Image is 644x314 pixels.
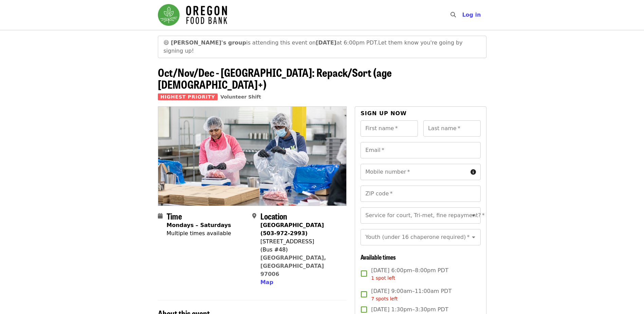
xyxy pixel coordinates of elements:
span: [DATE] 6:00pm–8:00pm PDT [371,266,448,282]
button: Map [260,278,273,286]
span: Map [260,279,273,285]
span: 7 spots left [371,296,398,301]
div: Multiple times available [167,229,231,238]
i: circle-info icon [471,169,476,175]
img: Oregon Food Bank - Home [158,4,227,26]
img: Oct/Nov/Dec - Beaverton: Repack/Sort (age 10+) organized by Oregon Food Bank [158,107,347,205]
input: ZIP code [361,186,480,202]
span: Sign up now [361,110,407,117]
input: Last name [423,120,481,137]
i: search icon [450,12,456,18]
span: Available times [361,252,396,261]
span: Location [260,210,287,222]
a: Volunteer Shift [220,94,261,100]
input: Search [460,7,465,23]
button: Open [469,211,478,220]
strong: [GEOGRAPHIC_DATA] (503-972-2993) [260,222,324,237]
span: Log in [462,12,481,18]
span: Highest Priority [158,93,218,100]
strong: Mondays – Saturdays [167,222,231,228]
span: [DATE] 1:30pm–3:30pm PDT [371,306,448,314]
span: Oct/Nov/Dec - [GEOGRAPHIC_DATA]: Repack/Sort (age [DEMOGRAPHIC_DATA]+) [158,64,392,92]
input: Mobile number [361,164,467,180]
div: [STREET_ADDRESS] [260,238,341,246]
span: is attending this event on at 6:00pm PDT. [171,39,378,46]
i: map-marker-alt icon [252,213,256,219]
span: Time [167,210,182,222]
strong: [DATE] [316,39,336,46]
span: 1 spot left [371,275,395,281]
span: grinning face emoji [164,39,169,46]
i: calendar icon [158,213,163,219]
div: (Bus #48) [260,246,341,254]
input: Email [361,142,480,158]
input: First name [361,120,418,137]
button: Log in [457,8,486,22]
span: [DATE] 9:00am–11:00am PDT [371,287,452,302]
a: [GEOGRAPHIC_DATA], [GEOGRAPHIC_DATA] 97006 [260,255,326,277]
button: Open [469,232,478,242]
strong: [PERSON_NAME]'s group [171,39,246,46]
